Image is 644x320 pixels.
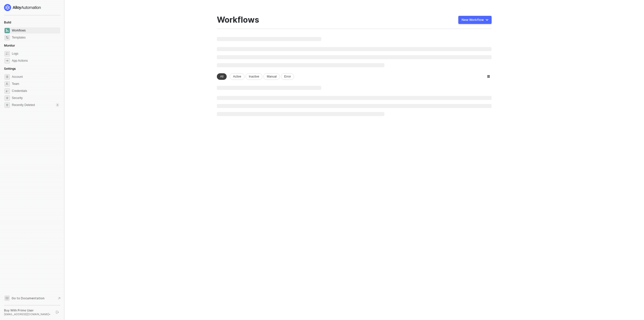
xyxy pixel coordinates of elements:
span: Credentials [12,88,59,94]
div: All [217,73,227,80]
span: document-arrow [57,296,62,301]
span: icon-logs [5,51,10,56]
span: credentials [5,88,10,94]
div: 0 [56,103,59,107]
div: Manual [263,73,280,80]
span: Recently Deleted [12,103,35,107]
span: Settings [4,67,16,70]
span: Build [4,20,11,24]
span: settings [5,74,10,80]
div: Workflows [217,15,259,25]
img: logo [4,4,41,11]
a: Knowledge Base [4,295,60,301]
button: New Workflow [458,16,492,24]
div: Error [281,73,294,80]
span: Monitor [4,44,15,47]
span: icon-app-actions [5,58,10,63]
span: Templates [12,34,59,41]
span: security [5,95,10,101]
div: New Workflow [462,18,484,22]
div: Inactive [246,73,262,80]
span: settings [5,102,10,108]
span: team [5,81,10,87]
span: dashboard [5,28,10,33]
div: [EMAIL_ADDRESS][DOMAIN_NAME] • [4,312,51,316]
span: documentation [5,296,10,301]
span: logout [56,311,59,314]
span: Security [12,95,59,101]
span: Logs [12,51,59,57]
span: Go to Documentation [12,296,45,300]
span: marketplace [5,35,10,40]
span: Workflows [12,27,59,33]
span: Account [12,74,59,80]
a: logo [4,4,60,11]
span: Team [12,81,59,87]
div: Active [230,73,245,80]
div: Buy With Prime User [4,308,51,312]
div: App Actions [12,59,28,63]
